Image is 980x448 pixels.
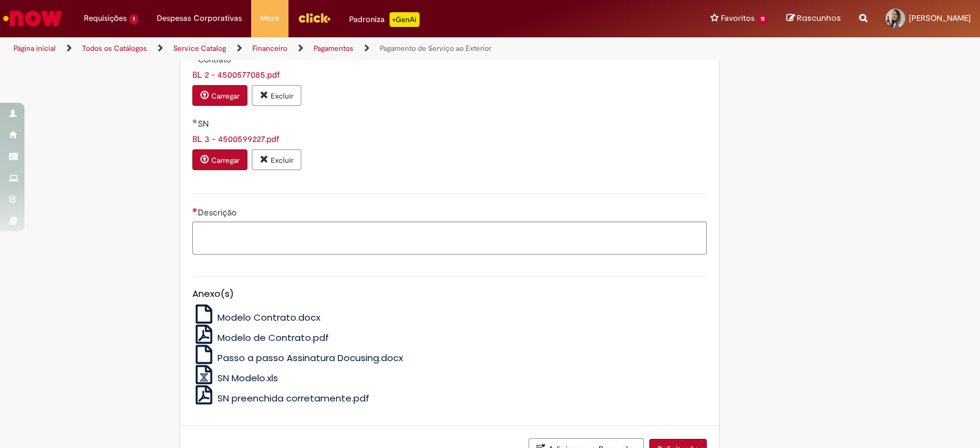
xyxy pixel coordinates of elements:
[192,392,370,405] a: SN preenchida corretamente.pdf
[909,13,971,23] span: [PERSON_NAME]
[757,14,768,24] span: 11
[192,311,321,324] a: Modelo Contrato.docx
[1,6,64,31] img: ServiceNow
[380,43,491,53] a: Pagamento de Serviço ao Exterior
[192,119,198,124] span: Obrigatório Preenchido
[217,371,278,384] span: SN Modelo.xls
[797,12,841,24] span: Rascunhos
[217,392,369,405] span: SN preenchida corretamente.pdf
[390,12,420,27] p: +GenAi
[192,207,198,212] span: Necessários
[192,85,247,106] button: Carregar anexo de Contrato Required
[192,351,404,364] a: Passo a passo Assinatura Docusing.docx
[786,13,841,24] a: Rascunhos
[198,54,233,65] span: Contrato
[192,69,280,80] a: Download de BL 2 - 4500577085.pdf
[82,43,147,53] a: Todos os Catálogos
[192,371,279,384] a: SN Modelo.xls
[314,43,353,53] a: Pagamentos
[192,222,707,255] textarea: Descrição
[252,149,301,170] button: Excluir anexo BL 3 - 4500599227.pdf
[192,331,330,344] a: Modelo de Contrato.pdf
[9,37,644,60] ul: Trilhas de página
[298,9,331,27] img: click_logo_yellow_360x200.png
[252,43,287,53] a: Financeiro
[198,118,211,129] span: SN
[157,12,242,24] span: Despesas Corporativas
[84,12,127,24] span: Requisições
[217,331,329,344] span: Modelo de Contrato.pdf
[192,149,247,170] button: Carregar anexo de SN Required
[192,289,707,299] h5: Anexo(s)
[217,351,403,364] span: Passo a passo Assinatura Docusing.docx
[217,311,320,324] span: Modelo Contrato.docx
[211,155,239,165] small: Carregar
[252,85,301,106] button: Excluir anexo BL 2 - 4500577085.pdf
[129,14,138,24] span: 1
[271,91,293,101] small: Excluir
[260,12,279,24] span: More
[349,12,420,27] div: Padroniza
[211,91,239,101] small: Carregar
[721,12,755,24] span: Favoritos
[13,43,56,53] a: Página inicial
[271,155,293,165] small: Excluir
[173,43,226,53] a: Service Catalog
[192,133,279,144] a: Download de BL 3 - 4500599227.pdf
[198,207,239,218] span: Descrição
